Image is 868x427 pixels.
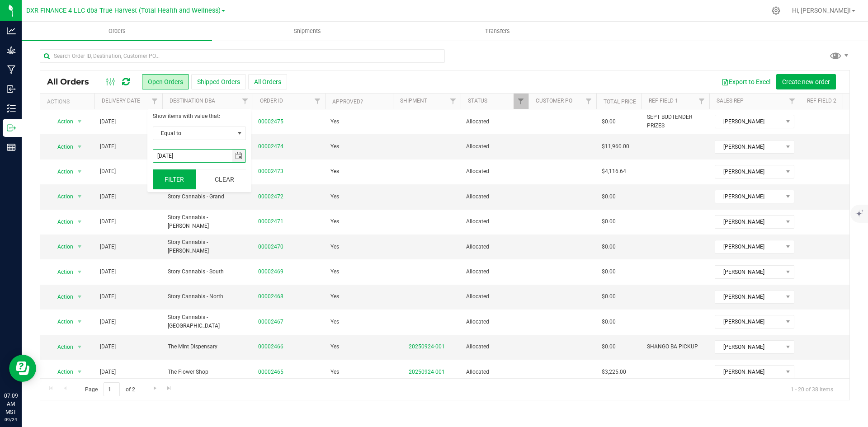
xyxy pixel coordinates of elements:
p: 07:09 AM MST [4,392,18,416]
a: Filter [238,94,253,109]
a: 00002473 [258,167,283,176]
span: Action [49,240,74,253]
span: [PERSON_NAME] [715,315,783,328]
span: [DATE] [100,142,116,151]
span: Create new order [782,78,830,85]
a: Status [468,98,487,104]
a: 00002470 [258,243,283,251]
span: [DATE] [100,292,116,301]
a: Total Price [604,99,636,105]
span: Yes [330,292,339,301]
span: [PERSON_NAME] [715,341,783,353]
span: $3,225.00 [602,368,626,376]
a: Filter [694,94,709,109]
span: Action [49,190,74,203]
div: Show items with value that: [153,113,246,120]
span: Yes [330,217,339,226]
inline-svg: Inventory [7,104,16,113]
span: $0.00 [602,117,616,126]
div: Actions [47,99,91,105]
span: Allocated [466,368,523,376]
span: Yes [330,167,339,176]
span: [PERSON_NAME] [715,216,783,228]
span: [DATE] [100,368,116,376]
span: [PERSON_NAME] [715,165,783,178]
input: Value [153,150,232,162]
span: [PERSON_NAME] [715,266,783,278]
span: select [74,366,85,378]
a: 00002474 [258,142,283,151]
span: Operator [153,127,246,140]
span: select [74,165,85,178]
inline-svg: Inbound [7,84,16,94]
span: [DATE] [100,167,116,176]
span: Yes [330,192,339,201]
span: $0.00 [602,318,616,326]
span: Allocated [466,117,523,126]
input: Search Order ID, Destination, Customer PO... [40,49,445,63]
a: 20250924-001 [409,343,445,350]
a: 00002465 [258,368,283,376]
a: 00002469 [258,267,283,276]
span: $4,116.64 [602,167,626,176]
span: select [74,266,85,278]
span: [PERSON_NAME] [715,190,783,203]
span: [DATE] [100,217,116,226]
input: 1 [104,382,120,396]
a: Go to the next page [148,382,161,394]
iframe: Resource center [9,355,36,382]
span: Story Cannabis - [PERSON_NAME] [168,238,247,255]
a: Customer PO [536,98,572,104]
button: All Orders [248,74,287,89]
button: Create new order [776,74,836,89]
a: Order ID [260,98,283,104]
span: $11,960.00 [602,142,629,151]
button: Export to Excel [716,74,776,89]
span: $0.00 [602,343,616,351]
span: [DATE] [100,117,116,126]
a: Delivery Date [102,98,140,104]
a: 00002467 [258,318,283,326]
span: select [74,315,85,328]
span: Action [49,341,74,353]
a: Shipments [212,22,402,41]
span: select [74,341,85,353]
span: Allocated [466,292,523,301]
span: The Flower Shop [168,368,247,376]
span: Story Cannabis - [PERSON_NAME] [168,213,247,230]
a: 00002471 [258,217,283,226]
inline-svg: Outbound [7,123,16,132]
a: Destination DBA [170,98,215,104]
span: Action [49,266,74,278]
span: $0.00 [602,267,616,276]
span: $0.00 [602,217,616,226]
div: Manage settings [770,6,782,15]
span: Allocated [466,217,523,226]
span: [DATE] [100,243,116,251]
span: select [234,127,245,140]
span: Yes [330,318,339,326]
span: select [74,141,85,153]
span: Allocated [466,167,523,176]
span: DXR FINANCE 4 LLC dba True Harvest (Total Health and Wellness) [26,7,221,14]
a: 00002468 [258,292,283,301]
a: Orders [22,22,212,41]
span: [DATE] [100,267,116,276]
form: Show items with value that: [147,109,251,192]
a: Transfers [402,22,593,41]
a: Sales Rep [717,98,744,104]
span: Action [49,165,74,178]
span: select [74,115,85,128]
span: $0.00 [602,192,616,201]
a: Ref Field 2 [807,98,836,104]
a: Approved? [332,99,363,105]
span: Action [49,315,74,328]
span: All Orders [47,77,98,87]
a: 00002466 [258,343,283,351]
span: Story Cannabis - Grand [168,192,247,201]
span: [DATE] [100,318,116,326]
a: Go to the last page [163,382,176,394]
span: [DATE] [100,343,116,351]
a: Filter [310,94,325,109]
inline-svg: Analytics [7,26,16,35]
